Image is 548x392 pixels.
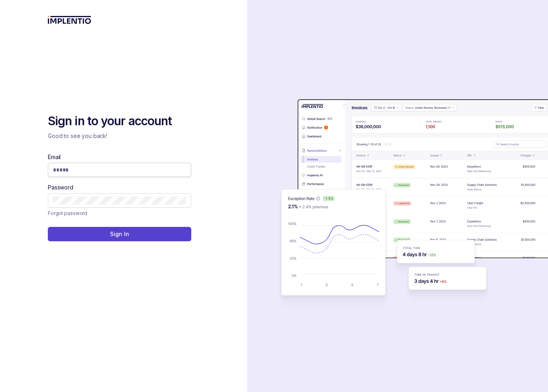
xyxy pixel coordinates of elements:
p: Good to see you back! [48,132,191,140]
p: Forgot password [48,209,87,217]
label: Password [48,183,73,191]
a: Link Forgot password [48,209,87,217]
button: Sign In [48,227,191,241]
p: Sign In [110,230,129,238]
h2: Sign in to your account [48,113,191,129]
label: Email [48,153,61,161]
img: logo [48,16,91,24]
